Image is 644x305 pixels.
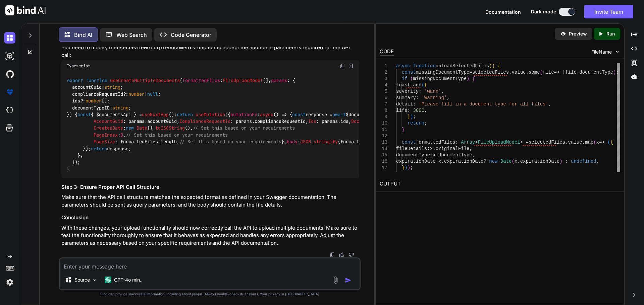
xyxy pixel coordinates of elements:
[61,224,359,247] p: With these changes, your upload functionality should now correctly call the API to upload multipl...
[599,140,605,145] span: =>
[351,118,389,124] span: DocumentTypeID
[512,70,526,75] span: value
[61,183,359,191] h3: Step 3: Ensure Proper API Call Structure
[348,63,354,69] img: Open in Browser
[345,277,352,284] img: icon
[435,152,438,158] span: .
[94,139,115,145] span: PageSize
[472,70,509,75] span: selectedFiles
[461,140,475,145] span: Array
[579,70,613,75] span: documentType
[419,89,421,94] span: :
[330,252,335,257] img: copy
[444,159,483,164] span: expirationDate
[67,77,295,118] span: : [], : { accountGuid: ; complianceRequestId?: | ; ids?: []; documentTypeID: ; }
[67,77,83,83] span: export
[287,139,298,145] span: body
[396,146,427,151] span: fileDetails
[67,63,90,69] span: Typescript
[340,118,348,124] span: ids
[475,140,478,145] span: <
[435,159,438,164] span: :
[416,140,455,145] span: formattedFiles
[560,31,566,37] img: preview
[424,121,427,126] span: ;
[340,63,345,69] img: copy
[117,44,195,51] code: useCreateMultipleDocuments
[74,31,92,39] p: Bind AI
[430,146,432,151] span: x
[86,98,102,104] span: number
[120,132,123,138] span: 0
[396,89,419,94] span: severity
[147,91,158,97] span: null
[77,111,91,118] span: const
[91,146,107,152] span: return
[380,88,387,95] div: 5
[419,101,548,107] span: 'Please fill in a document type for all files'
[492,63,494,69] span: )
[300,139,311,145] span: JSON
[500,159,512,164] span: Date
[410,114,413,120] span: )
[332,276,339,284] img: attachment
[255,118,306,124] span: complianceRequestId
[396,152,430,158] span: documentType
[179,139,281,145] span: // Set this based on your requirements
[413,82,421,88] span: add
[380,63,387,69] div: 1
[441,159,444,164] span: .
[424,108,427,113] span: ,
[4,50,15,62] img: darkAi-studio
[4,68,15,80] img: githubDark
[86,77,107,83] span: function
[540,70,542,75] span: (
[554,70,559,75] span: =>
[112,105,128,111] span: string
[147,118,177,124] span: accountGuid
[171,31,211,39] p: Code Generator
[515,159,517,164] span: x
[380,133,387,139] div: 12
[74,277,90,283] p: Source
[517,159,520,164] span: .
[497,63,500,69] span: {
[396,108,408,113] span: life
[614,49,620,55] img: chevron down
[407,121,424,126] span: return
[376,176,624,192] h2: OUTPUT
[438,152,472,158] span: documentType
[441,89,444,94] span: ,
[142,111,169,118] span: useNuxtApp
[161,139,177,145] span: length
[548,101,551,107] span: ,
[396,101,413,107] span: detail
[520,140,523,145] span: >
[469,70,472,75] span: =
[155,125,185,131] span: toISOString
[469,146,472,151] span: ,
[128,91,145,97] span: number
[489,63,492,69] span: (
[565,70,577,75] span: file
[576,70,579,75] span: .
[396,95,416,100] span: summary
[380,158,387,165] div: 16
[489,159,497,164] span: new
[5,5,46,15] img: Bind AI
[193,125,295,131] span: // Set this based on your requirements
[427,146,430,151] span: :
[105,277,111,283] img: GPT-4o mini
[526,70,528,75] span: .
[607,140,610,145] span: (
[4,104,15,116] img: cloudideIcon
[332,111,346,118] span: await
[4,277,15,288] img: settings
[396,82,410,88] span: toast
[196,111,225,118] span: useMutation
[455,140,458,145] span: :
[114,277,143,283] p: GPT-4o min..
[526,140,528,145] span: =
[529,70,540,75] span: some
[613,70,616,75] span: )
